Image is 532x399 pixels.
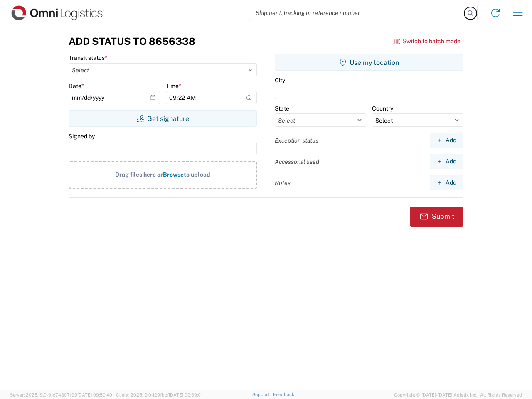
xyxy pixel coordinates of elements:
[275,179,291,187] label: Notes
[77,392,112,397] span: [DATE] 09:50:40
[115,171,163,178] span: Drag files here or
[275,76,285,84] label: City
[163,171,184,178] span: Browse
[430,133,463,148] button: Add
[69,82,84,90] label: Date
[372,105,393,112] label: Country
[10,392,112,397] span: Server: 2025.19.0-91c74307f99
[410,207,463,227] button: Submit
[249,5,465,21] input: Shipment, tracking or reference number
[430,154,463,169] button: Add
[116,392,202,397] span: Client: 2025.19.0-129fbcf
[184,171,210,178] span: to upload
[69,54,107,62] label: Transit status
[275,54,463,71] button: Use my location
[393,34,461,48] button: Switch to batch mode
[394,391,522,399] span: Copyright © [DATE]-[DATE] Agistix Inc., All Rights Reserved
[69,133,95,140] label: Signed by
[169,392,202,397] span: [DATE] 09:39:01
[166,82,181,90] label: Time
[275,137,318,144] label: Exception status
[273,392,294,397] a: Feedback
[275,158,319,165] label: Accessorial used
[430,175,463,190] button: Add
[69,110,257,127] button: Get signature
[69,35,195,47] h3: Add Status to 8656338
[275,105,289,112] label: State
[252,392,273,397] a: Support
